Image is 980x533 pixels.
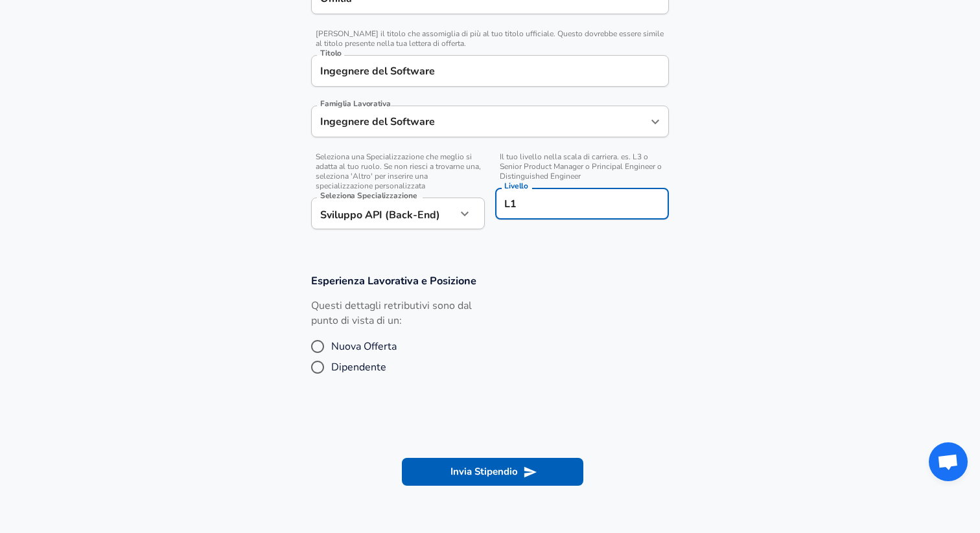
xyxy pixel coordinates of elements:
[320,49,342,57] label: Titolo
[504,182,528,190] label: Livello
[495,152,669,181] span: Il tuo livello nella scala di carriera. es. L3 o Senior Product Manager o Principal Engineer o Di...
[929,442,968,481] div: Aprire la chat
[402,458,583,485] button: Invia Stipendio
[311,29,669,49] span: [PERSON_NAME] il titolo che assomiglia di più al tuo titolo ufficiale. Questo dovrebbe essere sim...
[331,339,397,354] span: Nuova Offerta
[311,273,669,288] h3: Esperienza Lavorativa e Posizione
[311,152,485,191] span: Seleziona una Specializzazione che meglio si adatta al tuo ruolo. Se non riesci a trovarne una, s...
[317,111,644,131] input: Ingegnere del Software
[646,113,664,131] button: Open
[320,100,391,108] label: Famiglia Lavorativa
[317,61,663,81] input: Ingegnere del Software
[311,299,485,328] label: Questi dettagli retributivi sono dal punto di vista di un:
[501,194,663,214] input: L3
[320,192,417,199] label: Seleziona Specializzazione
[311,198,456,229] div: Sviluppo API (Back-End)
[331,359,386,375] span: Dipendente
